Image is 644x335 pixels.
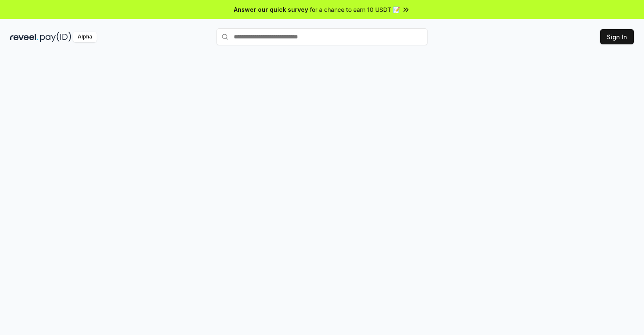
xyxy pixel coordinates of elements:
[40,32,71,42] img: pay_id
[310,5,400,14] span: for a chance to earn 10 USDT 📝
[73,32,97,42] div: Alpha
[234,5,308,14] span: Answer our quick survey
[600,29,634,44] button: Sign In
[10,32,38,42] img: reveel_dark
